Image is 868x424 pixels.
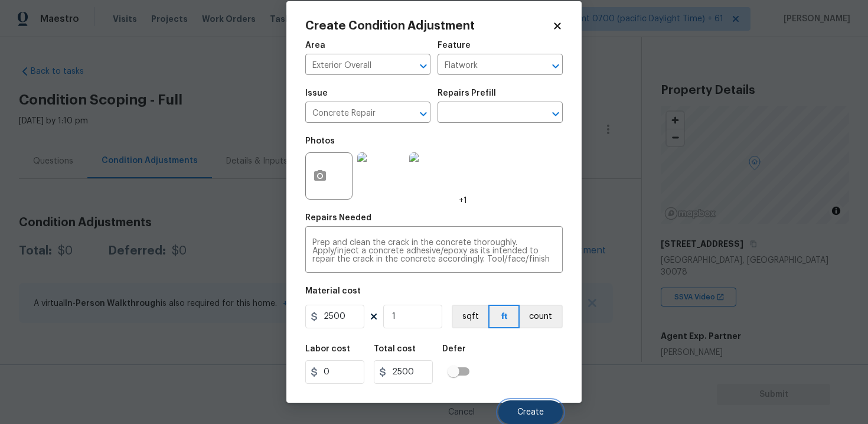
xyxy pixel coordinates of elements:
h5: Total cost [374,345,416,353]
h2: Create Condition Adjustment [305,20,552,32]
h5: Feature [438,41,471,50]
button: Open [415,58,432,74]
button: Open [415,106,432,122]
h5: Material cost [305,287,361,295]
h5: Photos [305,137,335,145]
h5: Defer [442,345,466,353]
span: Cancel [448,408,475,417]
h5: Issue [305,89,328,97]
button: Open [547,58,564,74]
button: sqft [452,305,488,328]
h5: Area [305,41,325,50]
span: +1 [459,195,467,207]
h5: Repairs Prefill [438,89,496,97]
button: count [520,305,563,328]
button: Open [547,106,564,122]
button: Cancel [429,400,494,424]
button: Create [498,400,563,424]
button: ft [488,305,520,328]
h5: Labor cost [305,345,350,353]
textarea: Prep and clean the crack in the concrete thoroughly. Apply/inject a concrete adhesive/epoxy as it... [312,239,556,263]
h5: Repairs Needed [305,214,371,222]
span: Create [517,408,544,417]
